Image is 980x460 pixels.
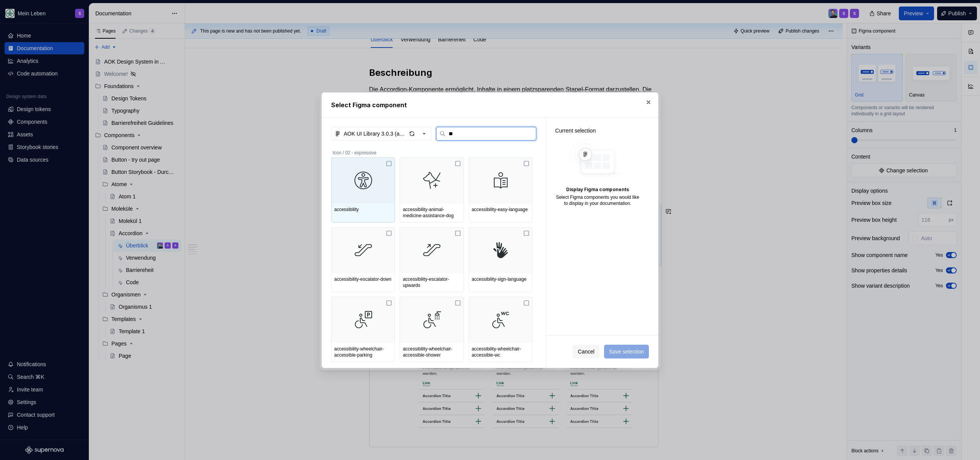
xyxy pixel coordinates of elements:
[344,130,407,138] div: AOK UI Library 3.0.3 (adesso)
[555,187,640,193] div: Display Figma components
[555,127,640,134] div: Current selection
[403,206,461,219] div: accessibility-animal-medicine-assistance-dog
[403,276,461,288] div: accessibility-escalator-upwards
[331,100,649,110] h2: Select Figma component
[472,346,529,358] div: accessibility-wheelchair-accessible-wc
[573,345,599,359] button: Cancel
[331,127,431,141] button: AOK UI Library 3.0.3 (adesso)
[472,206,529,213] div: accessibility-easy-language
[334,346,392,358] div: accessibility-wheelchair-accessible-parking
[472,276,529,282] div: accessibility-sign-language
[578,348,595,355] span: Cancel
[334,206,392,213] div: accessibility
[555,194,640,206] div: Select Figma components you would like to display in your documentation.
[334,276,392,282] div: accessibility-escalator-down
[331,145,532,157] div: Icon / 02 - expressive
[403,346,461,358] div: accessibility-wheelchair-accessible-shower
